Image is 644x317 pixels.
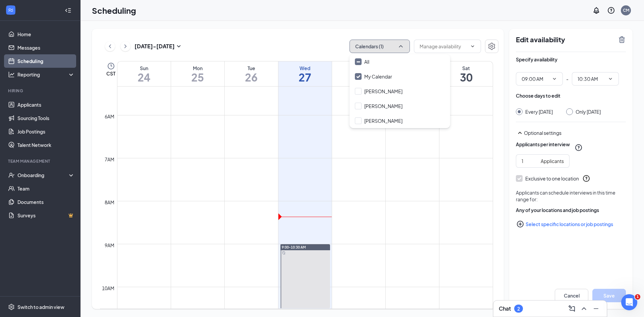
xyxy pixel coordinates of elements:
div: CM [623,7,629,13]
svg: QuestionInfo [582,174,590,182]
div: 2 [517,306,520,312]
button: Save [592,289,626,302]
h3: [DATE] - [DATE] [135,43,175,50]
a: Applicants [17,98,75,111]
svg: UserCheck [8,172,15,178]
div: Applicants [541,157,564,165]
a: August 28, 2025 [332,61,385,86]
button: Cancel [555,289,588,302]
a: August 27, 2025 [278,61,332,86]
svg: ChevronUp [580,305,588,313]
div: Applicants per interview [516,141,570,148]
h1: 27 [278,71,332,83]
button: ChevronRight [120,41,130,51]
h1: 24 [117,71,171,83]
div: Sun [117,65,171,71]
a: Sourcing Tools [17,111,75,125]
a: Team [17,182,75,195]
div: Thu [332,65,385,71]
svg: WorkstreamLogo [7,7,14,13]
svg: Minimize [592,305,600,313]
div: Applicants can schedule interviews in this time range for: [516,189,626,203]
svg: QuestionInfo [607,6,615,14]
h1: 25 [171,71,224,83]
div: Optional settings [524,129,626,136]
a: Talent Network [17,138,75,152]
svg: SmallChevronDown [175,42,183,50]
svg: ChevronUp [397,43,404,50]
h3: Chat [499,305,511,312]
svg: ChevronLeft [107,42,113,50]
svg: Settings [488,42,496,50]
svg: Clock [107,62,115,70]
button: Calendars (1)ChevronUp [350,40,410,53]
span: 1 [635,294,640,300]
div: Reporting [17,71,75,78]
span: 9:00-10:30 AM [282,245,306,250]
svg: ChevronDown [552,76,557,82]
div: 7am [103,156,116,163]
svg: SmallChevronUp [516,129,524,137]
div: - [516,72,626,86]
div: Wed [278,65,332,71]
button: ChevronLeft [105,41,115,51]
div: Team Management [8,158,73,164]
svg: TrashOutline [618,36,626,44]
h2: Edit availability [516,36,614,44]
div: Any of your locations and job postings [516,207,626,213]
button: ChevronUp [579,303,589,314]
h1: Scheduling [92,5,136,16]
div: Onboarding [17,172,69,178]
svg: ComposeMessage [568,305,576,313]
div: Switch to admin view [17,304,64,310]
button: Select specific locations or job postingsPlusCircle [516,217,626,231]
div: 9am [103,242,116,249]
div: Only [DATE] [576,108,601,115]
h1: 26 [225,71,278,83]
a: August 24, 2025 [117,61,171,86]
div: 8am [103,199,116,206]
h1: 28 [332,71,385,83]
div: Choose days to edit [516,92,560,99]
a: SurveysCrown [17,209,75,222]
div: Optional settings [516,129,626,137]
a: Messages [17,41,75,54]
input: Manage availability [420,43,467,50]
a: Documents [17,195,75,209]
div: Hiring [8,88,73,94]
button: Minimize [591,303,601,314]
svg: QuestionInfo [575,144,583,152]
div: 10am [101,284,116,292]
a: August 25, 2025 [171,61,224,86]
svg: Settings [8,304,15,310]
svg: Collapse [65,7,71,14]
div: 6am [103,113,116,120]
a: August 26, 2025 [225,61,278,86]
svg: PlusCircle [516,220,524,228]
svg: Sync [282,251,285,255]
button: ComposeMessage [567,303,577,314]
svg: Analysis [8,71,15,78]
svg: Notifications [592,6,600,14]
svg: ChevronRight [122,42,129,50]
iframe: Intercom live chat [621,294,637,310]
svg: ChevronDown [470,44,475,49]
h1: 30 [439,71,493,83]
span: CST [106,70,115,77]
svg: ChevronDown [608,76,613,82]
div: Every [DATE] [525,108,553,115]
div: Exclusive to one location [525,175,579,182]
button: Settings [485,40,498,53]
a: August 30, 2025 [439,61,493,86]
div: Sat [439,65,493,71]
a: Scheduling [17,54,75,68]
div: Specify availability [516,56,557,63]
div: Tue [225,65,278,71]
a: Home [17,28,75,41]
div: Mon [171,65,224,71]
a: Job Postings [17,125,75,138]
